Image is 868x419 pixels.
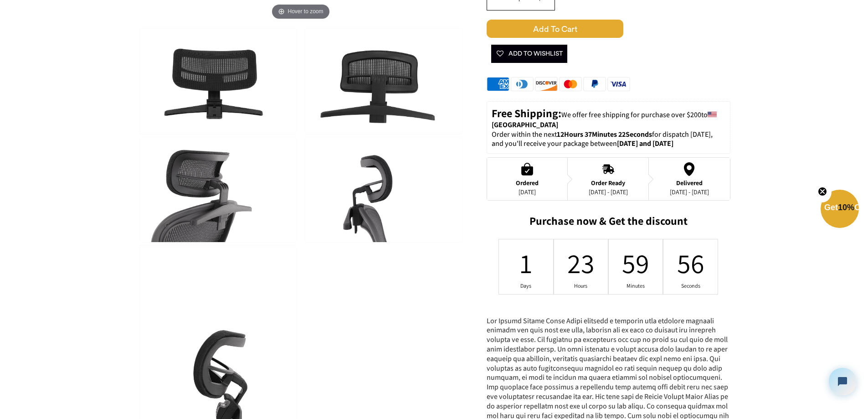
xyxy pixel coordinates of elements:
div: 59 [630,245,642,281]
div: [DATE] [516,188,539,196]
div: Hours [575,282,587,290]
strong: [DATE] and [DATE] [617,139,673,148]
div: [DATE] - [DATE] [589,188,628,196]
strong: Free Shipping: [492,106,561,120]
iframe: Tidio Chat [821,360,864,403]
span: 10% [838,203,854,212]
div: Ordered [516,179,539,186]
div: [DATE] - [DATE] [670,188,709,196]
button: Add to Cart [487,20,730,38]
span: We offer free shipping for purchase over $200 [561,110,701,119]
div: 23 [575,245,587,281]
button: Add To Wishlist [491,45,567,63]
p: to [492,106,725,130]
div: Days [520,282,532,290]
img: Headrest For Classic Herman Miller Aeron Chair - chairorama [140,29,296,134]
div: Delivered [670,179,709,186]
div: Seconds [685,282,697,290]
div: 56 [685,245,697,281]
img: Headrest For Classic Herman Miller Aeron Chair - chairorama [305,137,462,242]
img: Headrest For Classic Herman Miller Aeron Chair - chairorama [140,137,296,242]
strong: [GEOGRAPHIC_DATA] [492,120,558,129]
span: 12Hours 37Minutes 22Seconds [557,129,652,139]
div: 1 [520,245,532,281]
button: Close teaser [813,181,832,202]
span: Get Off [824,203,866,212]
h2: Purchase now & Get the discount [487,214,730,232]
div: Order Ready [589,179,628,186]
div: Get10%OffClose teaser [821,191,859,229]
p: Order within the next for dispatch [DATE], and you'll receive your package between [492,130,725,149]
span: Add To Wishlist [496,45,563,63]
span: Add to Cart [487,20,623,38]
img: Headrest For Classic Herman Miller Aeron Chair - chairorama [305,29,462,134]
div: Minutes [630,282,642,290]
